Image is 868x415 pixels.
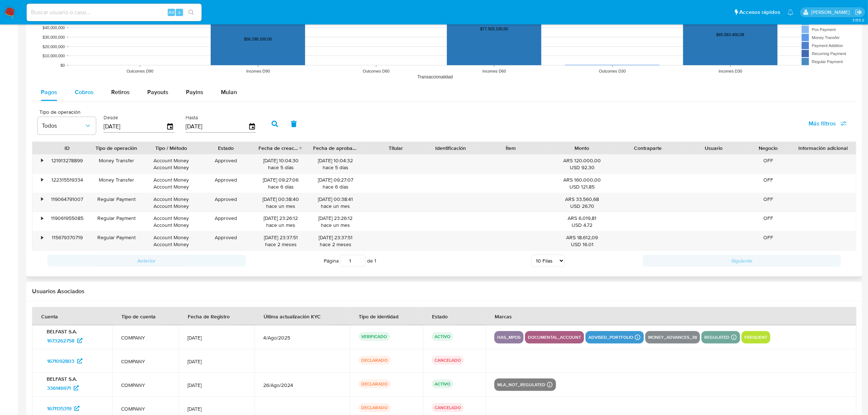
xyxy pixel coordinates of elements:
a: Notificaciones [787,9,794,15]
button: search-icon [184,7,199,18]
h2: Usuarios Asociados [32,288,856,295]
span: Accesos rápidos [739,8,780,16]
a: Salir [855,8,863,16]
input: Buscar usuario o caso... [27,8,202,17]
span: 3.155.0 [852,17,864,23]
span: s [178,9,180,16]
span: Alt [168,9,174,16]
p: santiago.sgreco@mercadolibre.com [811,9,852,16]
